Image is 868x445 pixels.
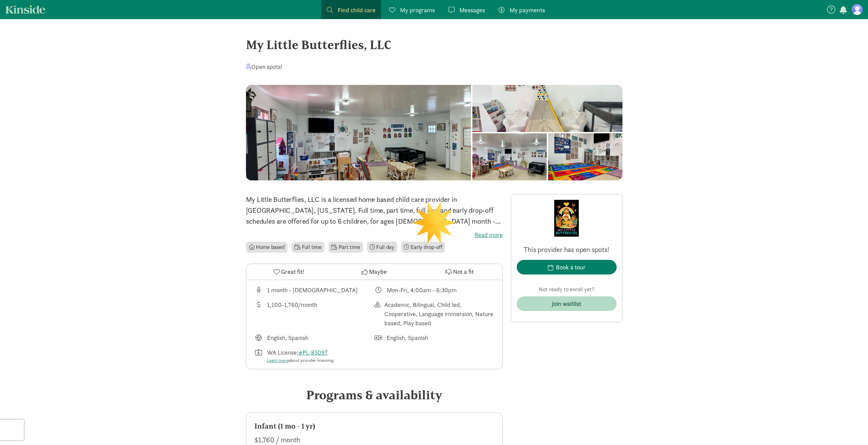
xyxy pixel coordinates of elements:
div: Infant (1 mo - 1 yr) [254,421,494,432]
button: Maybe [332,264,417,280]
div: 1 month - [DEMOGRAPHIC_DATA] [267,285,358,295]
div: This provider's education philosophy [374,300,494,328]
li: Part time [328,242,363,253]
div: WA License: [267,348,335,364]
li: Full time [292,242,324,253]
span: My programs [400,5,435,15]
li: Full day [367,242,397,253]
div: English, Spanish [387,333,428,342]
div: License number [254,348,374,364]
p: Not ready to enroll yet? [517,285,617,294]
p: My Little Butterflies, LLC is a licensed home based child care provider in [GEOGRAPHIC_DATA], [US... [246,194,503,227]
div: 1,100-1,760/month [267,300,317,328]
li: Early drop-off [401,242,445,253]
div: My Little Butterflies, LLC [246,35,622,54]
a: Kinside [5,5,45,14]
div: English, Spanish [267,333,308,342]
span: Find child care [338,5,376,15]
div: Mon-Fri, 4:00am - 6:30pm [387,285,457,295]
span: Not a fit [453,267,474,276]
div: Open spots! [246,62,282,71]
div: Book a tour [556,263,586,272]
li: Home based [246,242,288,253]
div: Languages spoken [374,333,494,342]
span: Messages [459,5,485,15]
span: My payments [510,5,545,15]
div: Age range for children that this provider cares for [254,285,374,295]
div: Average tuition for this program [254,300,374,328]
div: Class schedule [374,285,494,295]
span: Maybe [369,267,387,276]
img: Provider logo [554,200,579,237]
div: Academic, Bilingual, Child led, Cooperative, Language immersion, Nature based, Play based [384,300,494,328]
button: Join waitlist [517,296,617,311]
a: Learn more [267,357,289,363]
div: Languages taught [254,333,374,342]
button: Not a fit [417,264,502,280]
div: about provider licensing. [267,357,335,364]
div: Join waitlist [552,299,581,308]
div: Programs & availability [246,386,503,404]
span: Great fit! [281,267,304,276]
p: This provider has open spots! [517,245,617,254]
button: Book a tour [517,260,617,275]
button: Great fit! [246,264,332,280]
label: Read more [246,231,503,239]
a: #PL-85097 [298,348,328,356]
